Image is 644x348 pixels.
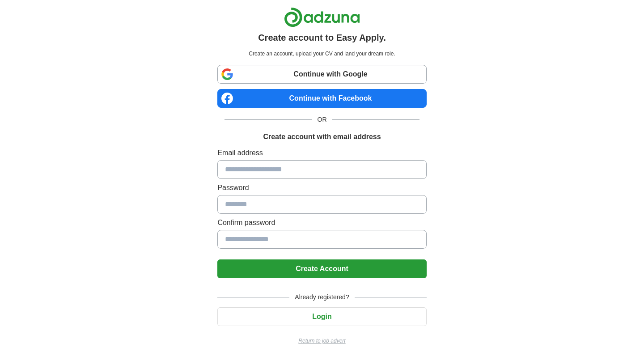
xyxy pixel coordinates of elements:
[217,89,426,108] a: Continue with Facebook
[217,313,426,320] a: Login
[217,307,426,326] button: Login
[258,31,386,44] h1: Create account to Easy Apply.
[217,182,426,193] label: Password
[289,293,354,302] span: Already registered?
[217,259,426,278] button: Create Account
[217,217,426,228] label: Confirm password
[217,337,426,345] a: Return to job advert
[263,132,381,142] h1: Create account with email address
[219,50,424,58] p: Create an account, upload your CV and land your dream role.
[312,115,332,124] span: OR
[217,65,426,84] a: Continue with Google
[217,148,426,158] label: Email address
[284,7,360,27] img: Adzuna logo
